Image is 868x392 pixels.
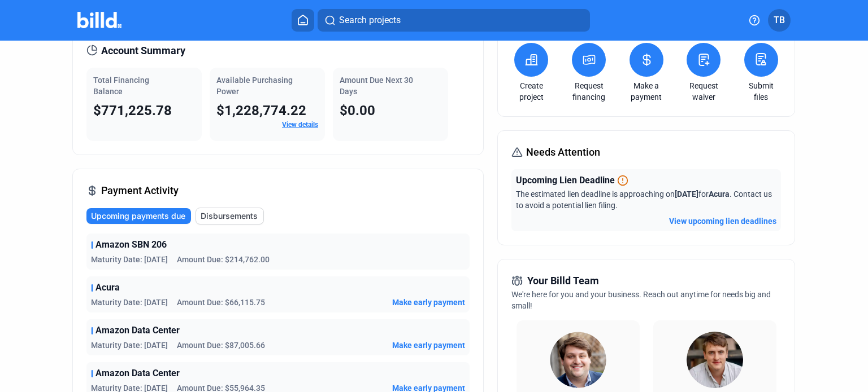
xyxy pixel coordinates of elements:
[669,215,776,227] button: View upcoming lien deadlines
[527,273,599,289] span: Your Billd Team
[340,103,375,118] span: $0.00
[511,290,771,310] span: We're here for you and your business. Reach out anytime for needs big and small!
[77,12,122,28] img: Billd Company Logo
[550,332,606,388] img: Relationship Manager
[627,80,666,103] a: Make a payment
[177,297,265,308] span: Amount Due: $66,115.75
[569,80,609,103] a: Request financing
[96,367,180,380] span: Amazon Data Center
[684,80,723,103] a: Request waiver
[709,190,730,199] span: Acura
[741,80,781,103] a: Submit files
[101,183,179,199] span: Payment Activity
[768,9,791,32] button: TB
[516,190,772,210] span: The estimated lien deadline is approaching on for . Contact us to avoid a potential lien filing.
[216,103,306,118] span: $1,228,774.22
[91,254,168,265] span: Maturity Date: [DATE]
[91,210,185,222] span: Upcoming payments due
[318,9,590,32] button: Search projects
[93,76,149,96] span: Total Financing Balance
[687,332,743,388] img: Territory Manager
[201,210,258,222] span: Disbursements
[392,340,465,351] button: Make early payment
[91,340,168,351] span: Maturity Date: [DATE]
[516,174,615,187] span: Upcoming Lien Deadline
[101,43,185,59] span: Account Summary
[282,121,318,129] a: View details
[177,254,270,265] span: Amount Due: $214,762.00
[86,208,191,224] button: Upcoming payments due
[340,76,413,96] span: Amount Due Next 30 Days
[96,281,120,294] span: Acura
[96,238,167,252] span: Amazon SBN 206
[526,144,600,160] span: Needs Attention
[675,190,698,199] span: [DATE]
[177,340,265,351] span: Amount Due: $87,005.66
[91,297,168,308] span: Maturity Date: [DATE]
[196,208,264,224] button: Disbursements
[93,103,172,118] span: $771,225.78
[511,80,551,103] a: Create project
[392,297,465,308] button: Make early payment
[774,14,785,27] span: TB
[96,324,180,337] span: Amazon Data Center
[216,76,293,96] span: Available Purchasing Power
[339,14,401,27] span: Search projects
